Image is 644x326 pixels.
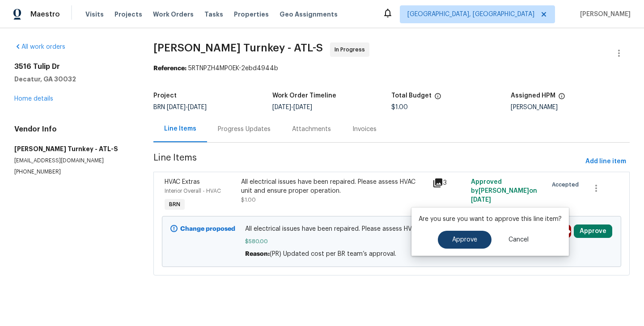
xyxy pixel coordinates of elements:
[508,237,529,243] span: Cancel
[245,251,270,257] span: Reason:
[165,200,184,209] span: BRN
[391,104,408,110] span: $1.00
[164,124,196,133] div: Line Items
[167,104,186,110] span: [DATE]
[576,10,631,19] span: [PERSON_NAME]
[14,96,53,102] a: Home details
[511,104,630,110] div: [PERSON_NAME]
[245,237,538,246] span: $580.00
[494,231,543,249] button: Cancel
[114,10,142,19] span: Projects
[434,93,441,104] span: The total cost of line items that have been proposed by Opendoor. This sum includes line items th...
[335,45,369,54] span: In Progress
[14,144,132,153] h5: [PERSON_NAME] Turnkey - ATL-S
[245,224,538,233] span: All electrical issues have been repaired. Please assess HVAC unit and ensure proper operation.
[280,10,338,19] span: Geo Assignments
[165,179,200,185] span: HVAC Extras
[352,125,377,134] div: Invoices
[432,178,466,188] div: 3
[558,93,565,104] span: The hpm assigned to this work order.
[270,251,396,257] span: (PR) Updated cost per BR team’s approval.
[14,75,132,84] h5: Decatur, GA 30032
[234,10,269,19] span: Properties
[153,65,186,72] b: Reference:
[153,153,582,170] span: Line Items
[14,157,132,165] p: [EMAIL_ADDRESS][DOMAIN_NAME]
[241,197,256,203] span: $1.00
[153,104,207,110] span: BRN
[419,215,562,224] p: Are you sure you want to approve this line item?
[153,93,177,99] h5: Project
[574,224,612,238] button: Approve
[272,104,312,110] span: -
[511,93,555,99] h5: Assigned HPM
[471,197,491,203] span: [DATE]
[272,93,336,99] h5: Work Order Timeline
[204,11,223,17] span: Tasks
[293,104,312,110] span: [DATE]
[14,62,132,71] h2: 3516 Tulip Dr
[14,168,132,176] p: [PHONE_NUMBER]
[452,237,477,243] span: Approve
[14,44,65,50] a: All work orders
[292,125,331,134] div: Attachments
[391,93,432,99] h5: Total Budget
[438,231,491,249] button: Approve
[585,156,626,167] span: Add line item
[582,153,630,170] button: Add line item
[14,125,132,134] h4: Vendor Info
[153,64,630,73] div: 5RTNPZH4MP0EK-2ebd4944b
[471,179,537,203] span: Approved by [PERSON_NAME] on
[552,180,582,189] span: Accepted
[218,125,271,134] div: Progress Updates
[167,104,207,110] span: -
[241,178,427,195] div: All electrical issues have been repaired. Please assess HVAC unit and ensure proper operation.
[85,10,104,19] span: Visits
[188,104,207,110] span: [DATE]
[153,42,323,53] span: [PERSON_NAME] Turnkey - ATL-S
[30,10,60,19] span: Maestro
[165,188,221,194] span: Interior Overall - HVAC
[272,104,291,110] span: [DATE]
[153,10,194,19] span: Work Orders
[180,226,235,232] b: Change proposed
[407,10,534,19] span: [GEOGRAPHIC_DATA], [GEOGRAPHIC_DATA]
